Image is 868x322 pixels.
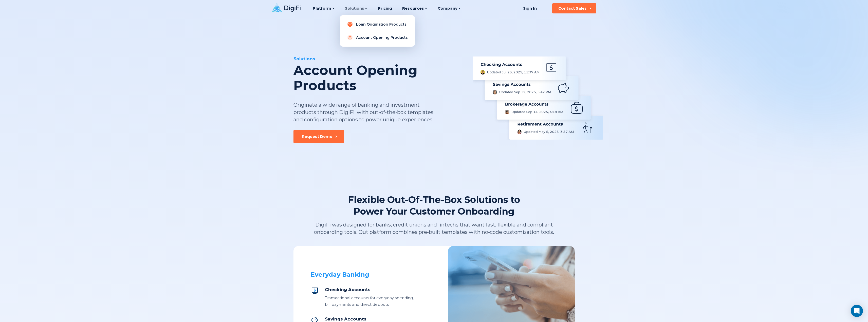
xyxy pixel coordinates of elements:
[293,56,464,62] div: Solutions
[325,295,415,308] div: Transactional accounts for everyday spending, bill payments and direct deposits.
[293,101,437,123] div: Originate a wide range of banking and investment products through DigiFi, with out-of-the-box tem...
[517,3,543,13] a: Sign In
[311,271,415,278] div: Everyday Banking
[552,3,596,13] button: Contact Sales
[304,221,564,236] div: DigiFi was designed for banks, credit unions and fintechs that want fast, flexible and compliant ...
[302,134,333,139] div: Request Demo
[851,305,863,317] div: Open Intercom Messenger
[344,19,411,29] a: Loan Origination Products
[325,316,415,322] div: Savings Accounts
[558,6,587,11] div: Contact Sales
[293,63,464,93] div: Account Opening Products
[325,287,415,293] div: Checking Accounts
[293,130,344,143] button: Request Demo
[344,32,411,43] a: Account Opening Products
[333,194,535,217] div: Flexible Out-Of-The-Box Solutions to Power Your Customer Onboarding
